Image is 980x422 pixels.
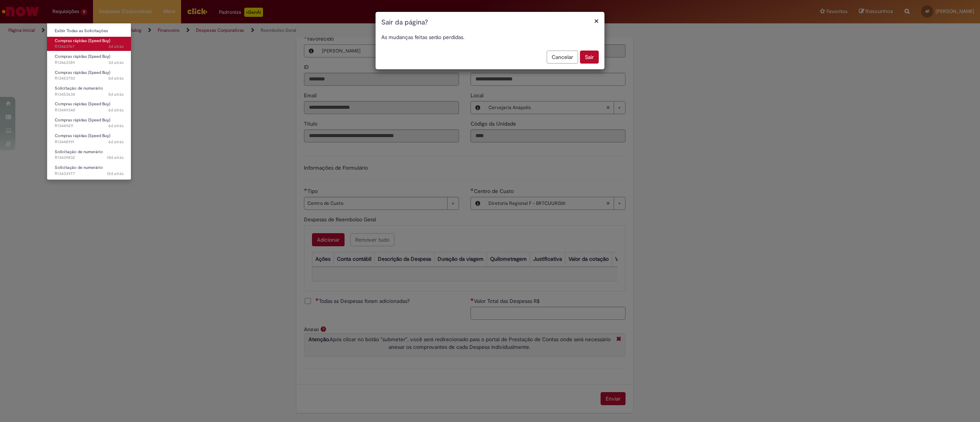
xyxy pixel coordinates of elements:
time: 26/08/2025 16:05:21 [108,107,124,113]
a: Aberto R13449211 : Compras rápidas (Speed Buy) [47,116,131,130]
h1: Sair da página? [381,18,599,28]
time: 20/08/2025 17:52:38 [107,171,124,177]
span: R13463389 [55,60,124,66]
span: Solicitação de numerário [55,165,103,170]
ul: Requisições [47,23,131,180]
span: R13463767 [55,44,124,50]
span: Compras rápidas (Speed Buy) [55,54,110,59]
time: 26/08/2025 15:15:55 [108,139,124,145]
span: 3d atrás [108,60,124,65]
button: Cancelar [547,51,578,64]
span: 5d atrás [108,92,124,97]
a: Aberto R13433977 : Solicitação de numerário [47,164,131,178]
span: R13449211 [55,123,124,129]
span: R13449340 [55,107,124,113]
span: 12d atrás [107,171,124,177]
span: R13453703 [55,75,124,82]
span: Solicitação de numerário [55,85,103,91]
a: Aberto R13453703 : Compras rápidas (Speed Buy) [47,69,131,83]
button: Fechar modal [594,17,599,25]
span: 6d atrás [108,107,124,113]
a: Aberto R13463767 : Compras rápidas (Speed Buy) [47,37,131,51]
span: Compras rápidas (Speed Buy) [55,70,110,75]
span: 3d atrás [108,44,124,49]
a: Aberto R13448991 : Compras rápidas (Speed Buy) [47,132,131,146]
span: R13439832 [55,155,124,161]
time: 22/08/2025 13:06:23 [107,155,124,160]
span: 10d atrás [107,155,124,160]
a: Aberto R13449340 : Compras rápidas (Speed Buy) [47,100,131,114]
span: R13433977 [55,171,124,177]
span: R13453638 [55,92,124,98]
span: 6d atrás [108,139,124,145]
a: Exibir Todas as Solicitações [47,27,131,35]
a: Aberto R13453638 : Solicitação de numerário [47,84,131,98]
time: 27/08/2025 16:39:53 [108,92,124,97]
p: As mudanças feitas serão perdidas. [381,33,599,41]
span: R13448991 [55,139,124,145]
span: 5d atrás [108,75,124,81]
span: Solicitação de numerário [55,149,103,155]
a: Aberto R13439832 : Solicitação de numerário [47,148,131,162]
span: Compras rápidas (Speed Buy) [55,101,110,107]
span: Compras rápidas (Speed Buy) [55,117,110,123]
time: 26/08/2025 15:45:43 [108,123,124,129]
button: Sair [580,51,599,64]
span: 6d atrás [108,123,124,129]
a: Aberto R13463389 : Compras rápidas (Speed Buy) [47,52,131,67]
span: Compras rápidas (Speed Buy) [55,133,110,139]
span: Compras rápidas (Speed Buy) [55,38,110,44]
